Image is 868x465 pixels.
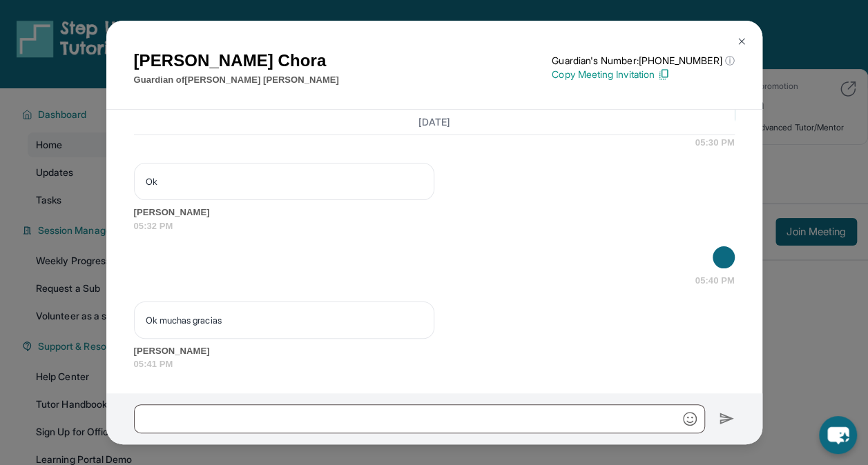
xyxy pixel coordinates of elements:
[134,206,735,219] span: [PERSON_NAME]
[146,175,423,188] p: Ok
[724,54,734,68] span: ⓘ
[552,68,734,81] p: Copy Meeting Invitation
[683,412,697,426] img: Emoji
[736,36,747,47] img: Close Icon
[134,219,735,233] span: 05:32 PM
[134,115,735,129] h3: [DATE]
[134,357,735,371] span: 05:41 PM
[146,313,423,327] p: Ok muchas gracias
[134,73,339,87] p: Guardian of [PERSON_NAME] [PERSON_NAME]
[819,416,857,454] button: chat-button
[552,54,734,68] p: Guardian's Number: [PHONE_NUMBER]
[695,274,735,288] span: 05:40 PM
[134,344,735,358] span: [PERSON_NAME]
[134,48,339,73] h1: [PERSON_NAME] Chora
[695,136,735,150] span: 05:30 PM
[657,68,670,81] img: Copy Icon
[719,410,735,427] img: Send icon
